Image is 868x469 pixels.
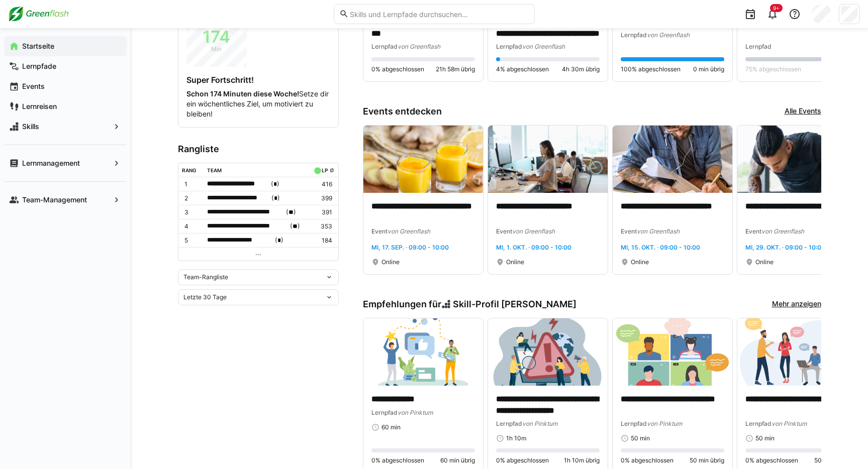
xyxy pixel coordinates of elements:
[182,167,197,173] div: Rang
[814,456,849,464] span: 50 min übrig
[363,106,442,117] h3: Events entdecken
[621,244,700,251] span: Mi, 15. Okt. · 09:00 - 10:00
[693,65,724,73] span: 0 min übrig
[773,5,780,11] span: 9+
[186,89,299,98] strong: Schon 174 Minuten diese Woche!
[275,235,283,246] span: ( )
[771,420,807,427] span: von Pinktum
[436,65,475,73] span: 21h 58m übrig
[381,258,400,266] span: Online
[496,227,512,235] span: Event
[312,208,332,216] p: 391
[496,43,522,50] span: Lernpfad
[381,423,401,431] span: 60 min
[363,126,483,193] img: image
[322,167,328,173] div: LP
[184,180,200,188] p: 1
[440,456,475,464] span: 60 min übrig
[613,126,732,193] img: image
[647,420,682,427] span: von Pinktum
[564,456,600,464] span: 1h 10m übrig
[621,65,681,73] span: 100% abgeschlossen
[745,43,771,50] span: Lernpfad
[271,179,279,189] span: ( )
[330,165,334,174] a: ø
[562,65,600,73] span: 4h 30m übrig
[371,65,424,73] span: 0% abgeschlossen
[398,409,433,416] span: von Pinktum
[755,434,775,442] span: 50 min
[772,299,821,310] a: Mehr anzeigen
[506,258,524,266] span: Online
[312,237,332,245] p: 184
[761,227,804,235] span: von Greenflash
[184,237,200,245] p: 5
[312,222,332,230] p: 353
[637,227,680,235] span: von Greenflash
[488,126,608,193] img: image
[496,65,549,73] span: 4% abgeschlossen
[371,409,398,416] span: Lernpfad
[621,456,673,464] span: 0% abgeschlossen
[522,420,557,427] span: von Pinktum
[745,456,798,464] span: 0% abgeschlossen
[745,227,761,235] span: Event
[785,106,821,117] a: Alle Events
[522,43,565,50] span: von Greenflash
[631,258,649,266] span: Online
[506,434,526,442] span: 1h 10m
[613,318,732,386] img: image
[621,31,647,39] span: Lernpfad
[371,244,449,251] span: Mi, 17. Sep. · 09:00 - 10:00
[690,456,724,464] span: 50 min übrig
[737,318,857,386] img: image
[496,244,571,251] span: Mi, 1. Okt. · 09:00 - 10:00
[496,420,522,427] span: Lernpfad
[183,293,227,301] span: Letzte 30 Tage
[398,43,440,50] span: von Greenflash
[186,89,330,119] p: Setze dir ein wöchentliches Ziel, um motiviert zu bleiben!
[388,227,430,235] span: von Greenflash
[271,193,280,203] span: ( )
[371,227,388,235] span: Event
[178,144,339,155] h3: Rangliste
[290,221,300,231] span: ( )
[312,194,332,202] p: 399
[183,273,228,281] span: Team-Rangliste
[512,227,555,235] span: von Greenflash
[755,258,774,266] span: Online
[737,126,857,193] img: image
[745,65,801,73] span: 75% abgeschlossen
[363,318,483,386] img: image
[371,456,424,464] span: 0% abgeschlossen
[488,318,608,386] img: image
[621,420,647,427] span: Lernpfad
[184,194,200,202] p: 2
[453,299,576,310] span: Skill-Profil [PERSON_NAME]
[745,420,771,427] span: Lernpfad
[621,227,637,235] span: Event
[286,207,296,217] span: ( )
[184,208,200,216] p: 3
[496,456,549,464] span: 0% abgeschlossen
[363,299,577,310] h3: Empfehlungen für
[349,10,529,19] input: Skills und Lernpfade durchsuchen…
[631,434,650,442] span: 50 min
[312,180,332,188] p: 416
[184,222,200,230] p: 4
[371,43,398,50] span: Lernpfad
[207,167,222,173] div: Team
[647,31,690,39] span: von Greenflash
[745,244,825,251] span: Mi, 29. Okt. · 09:00 - 10:00
[186,75,330,85] h4: Super Fortschritt!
